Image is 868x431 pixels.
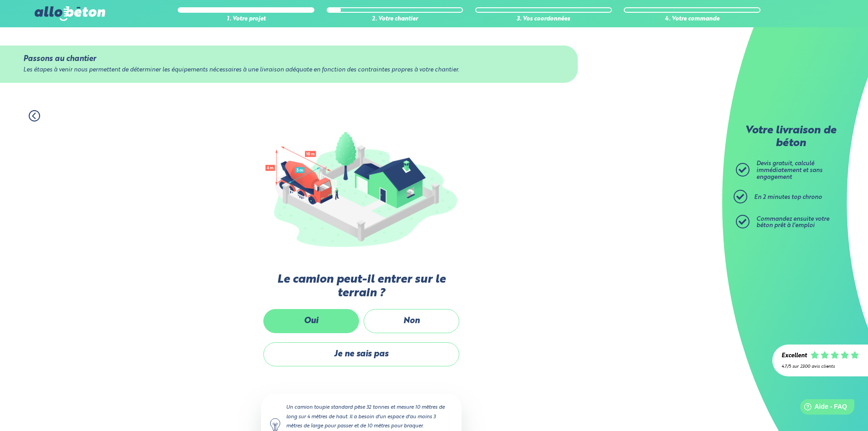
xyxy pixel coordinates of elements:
label: Oui [263,309,359,333]
label: Non [364,309,459,333]
div: Passons au chantier [23,55,555,63]
img: allobéton [35,6,105,21]
span: En 2 minutes top chrono [754,194,822,200]
iframe: Help widget launcher [787,396,858,421]
span: Devis gratuit, calculé immédiatement et sans engagement [756,161,822,180]
div: 4. Votre commande [624,16,760,23]
span: Commandez ensuite votre béton prêt à l'emploi [756,216,829,229]
label: Je ne sais pas [263,342,459,366]
div: 4.7/5 sur 2300 avis clients [781,364,859,369]
label: Le camion peut-il entrer sur le terrain ? [261,273,462,300]
p: Votre livraison de béton [738,125,843,150]
div: Les étapes à venir nous permettent de déterminer les équipements nécessaires à une livraison adéq... [23,67,555,74]
div: 3. Vos coordonnées [475,16,612,23]
div: 1. Votre projet [178,16,314,23]
div: 2. Votre chantier [327,16,463,23]
div: Excellent [781,353,807,360]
